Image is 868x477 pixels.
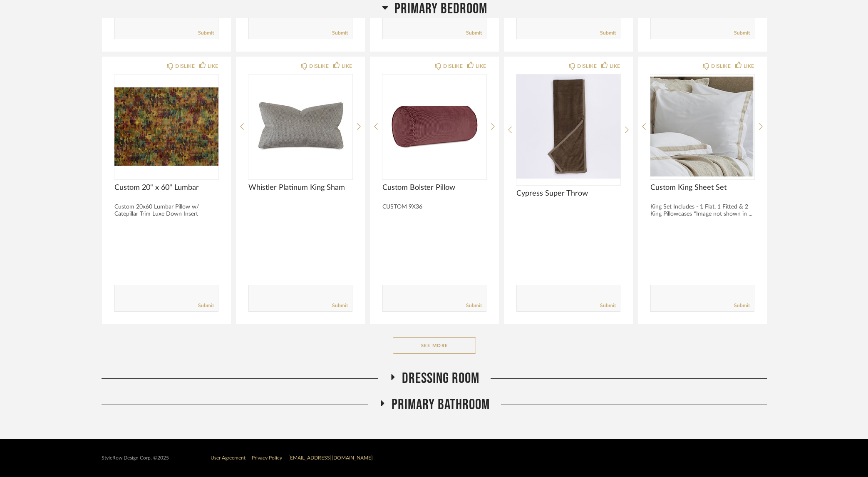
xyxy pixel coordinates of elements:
div: LIKE [610,62,620,70]
div: LIKE [476,62,486,70]
span: Custom King Sheet Set [650,183,754,192]
div: CUSTOM 9X36 [382,204,486,211]
a: User Agreement [211,455,246,460]
div: StyleRow Design Corp. ©2025 [102,455,169,461]
a: Submit [332,302,348,309]
div: DISLIKE [309,62,329,70]
span: Custom Bolster Pillow [382,183,486,192]
a: Submit [600,30,616,37]
img: undefined [650,75,754,179]
img: undefined [248,75,352,179]
a: Submit [734,302,750,309]
a: Submit [198,30,214,37]
a: Submit [734,30,750,37]
a: Submit [198,302,214,309]
div: LIKE [208,62,218,70]
img: undefined [382,75,486,179]
div: LIKE [744,62,754,70]
a: Submit [600,302,616,309]
span: Primary Bathroom [392,396,490,414]
button: See More [393,337,476,354]
span: Cypress Super Throw [516,189,620,198]
a: Submit [466,30,482,37]
div: Custom 20x60 Lumbar Pillow w/ Catepillar Trim Luxe Down Insert [114,204,218,218]
span: Dressing Room [402,370,479,388]
div: King Set Includes - 1 Flat, 1 Fitted & 2 King Pillowcases *Image not shown in ... [650,204,754,218]
span: Whistler Platinum King Sham [248,183,352,192]
div: DISLIKE [443,62,463,70]
div: 0 [516,75,620,179]
a: Submit [466,302,482,309]
div: DISLIKE [711,62,731,70]
a: Privacy Policy [252,455,282,460]
a: Submit [332,30,348,37]
img: undefined [114,75,218,179]
div: DISLIKE [577,62,597,70]
span: Custom 20" x 60" Lumbar [114,183,218,192]
div: LIKE [342,62,352,70]
a: [EMAIL_ADDRESS][DOMAIN_NAME] [288,455,373,460]
img: undefined [516,75,620,179]
div: DISLIKE [175,62,195,70]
